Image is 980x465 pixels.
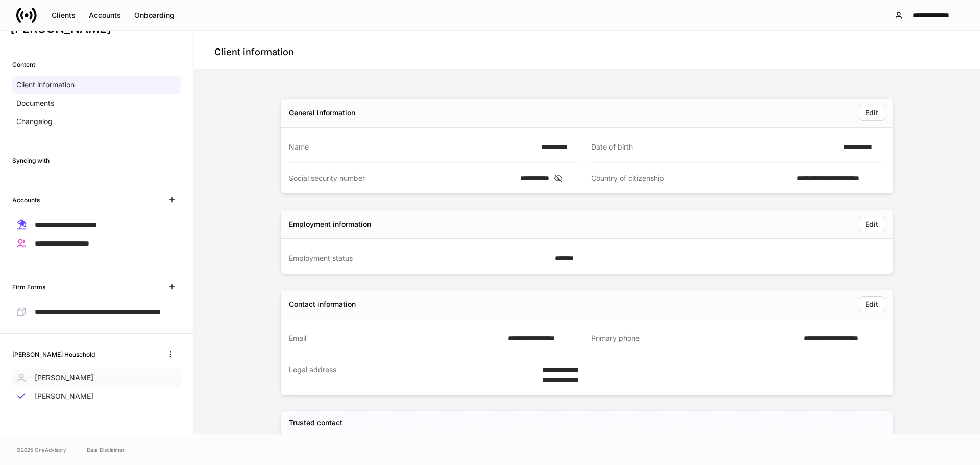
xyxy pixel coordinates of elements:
[859,216,885,232] button: Edit
[12,369,181,387] a: [PERSON_NAME]
[859,105,885,121] button: Edit
[591,173,791,183] div: Country of citizenship
[52,12,76,19] div: Clients
[16,80,75,90] p: Client information
[214,46,294,58] h4: Client information
[45,7,82,23] button: Clients
[87,446,125,454] a: Data Disclaimer
[289,333,502,344] div: Email
[859,296,885,312] button: Edit
[289,108,355,118] div: General information
[128,7,181,23] button: Onboarding
[289,364,521,385] div: Legal address
[289,173,514,183] div: Social security number
[289,219,371,229] div: Employment information
[12,282,45,292] h6: Firm Forms
[289,253,549,263] div: Employment status
[12,112,181,131] a: Changelog
[591,142,837,152] div: Date of birth
[35,373,93,383] p: [PERSON_NAME]
[12,387,181,405] a: [PERSON_NAME]
[16,98,54,108] p: Documents
[12,60,35,69] h6: Content
[289,299,356,309] div: Contact information
[82,7,128,23] button: Accounts
[89,12,121,19] div: Accounts
[12,195,40,205] h6: Accounts
[289,142,535,152] div: Name
[289,418,342,428] h5: Trusted contact
[865,109,878,116] div: Edit
[12,76,181,94] a: Client information
[865,221,878,228] div: Edit
[12,350,95,359] h6: [PERSON_NAME] Household
[591,333,798,344] div: Primary phone
[865,301,878,308] div: Edit
[16,116,53,127] p: Changelog
[12,156,50,165] h6: Syncing with
[134,12,175,19] div: Onboarding
[12,94,181,112] a: Documents
[35,391,93,401] p: [PERSON_NAME]
[16,446,66,454] span: © 2025 OneAdvisory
